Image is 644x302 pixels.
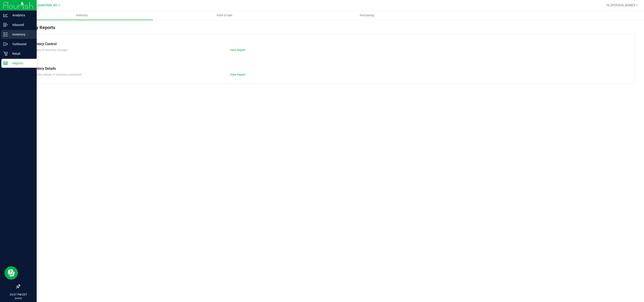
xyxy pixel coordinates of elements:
inline-svg: Retail [3,51,8,56]
inline-svg: Inventory [3,32,8,37]
p: Retail [8,51,35,56]
p: [DATE] [2,297,35,300]
a: Inventory [11,11,153,20]
p: Inventory [8,32,35,37]
inline-svg: Inbound [3,23,8,27]
span: Explore the details of inventory movement [29,73,81,76]
inline-svg: Outbound [3,42,8,46]
p: Analytics [8,13,35,18]
span: Purchasing [354,13,380,17]
p: 05:07 PM EDT [2,293,35,297]
p: Inbound [8,22,35,27]
span: Inventory [70,13,94,17]
div: Inventory Details [29,66,626,71]
inline-svg: Analytics [3,13,8,17]
div: Inventory Reports [20,24,635,34]
a: View Report [230,73,245,76]
span: Ft. Lauderdale WC [31,3,58,7]
a: Point of Sale [153,11,296,20]
span: Hi, [PERSON_NAME]! [606,3,636,7]
a: View Report [230,48,245,52]
span: Point of Sale [211,13,238,17]
span: Summary of inventory changes [29,48,68,52]
a: Purchasing [296,11,438,20]
p: Outbound [8,41,35,47]
div: Inventory Control [29,41,626,47]
p: Reports [8,61,35,66]
inline-svg: Reports [3,61,8,65]
iframe: Resource center [4,266,18,280]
